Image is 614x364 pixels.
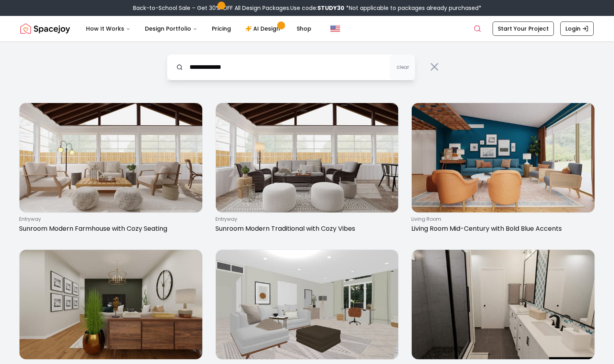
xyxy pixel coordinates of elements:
button: Design Portfolio [139,21,204,37]
a: AI Design [239,21,289,37]
span: Use code: [290,4,344,12]
a: Shop [290,21,318,37]
button: How It Works [80,21,137,37]
img: Bathroom Modern Elegant with Double Vanity [412,250,594,359]
a: Sunroom Modern Traditional with Cozy VibesentrywaySunroom Modern Traditional with Cozy Vibes [215,103,399,237]
img: United States [330,24,340,33]
img: Sunroom Modern Farmhouse with Cozy Seating [20,103,202,212]
img: Elegant Living Room with Rich Green Accent Wall [20,250,202,359]
p: entryway [215,216,396,222]
a: Start Your Project [493,21,554,36]
img: Living Room Mid-Century with Bold Blue Accents [412,103,594,212]
p: Living Room Mid-Century with Bold Blue Accents [411,224,592,234]
img: Sunroom Modern Traditional with Cozy Vibes [216,103,399,212]
button: clear [390,54,415,80]
p: entryway [19,216,199,222]
a: Login [560,21,594,36]
p: Sunroom Modern Traditional with Cozy Vibes [215,224,396,234]
a: Spacejoy [20,21,70,37]
p: Sunroom Modern Farmhouse with Cozy Seating [19,224,199,234]
span: clear [397,64,409,70]
nav: Main [80,21,318,37]
div: Back-to-School Sale – Get 30% OFF All Design Packages. [133,4,481,12]
a: Pricing [205,21,237,37]
img: Home Office: Modern Elegant with Cozy Vibes [216,250,399,359]
p: living room [411,216,592,222]
a: Living Room Mid-Century with Bold Blue Accentsliving roomLiving Room Mid-Century with Bold Blue A... [411,103,595,237]
img: Spacejoy Logo [20,21,70,37]
a: Sunroom Modern Farmhouse with Cozy SeatingentrywaySunroom Modern Farmhouse with Cozy Seating [19,103,203,237]
b: STUDY30 [317,4,344,12]
nav: Global [20,16,594,41]
span: *Not applicable to packages already purchased* [344,4,481,12]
